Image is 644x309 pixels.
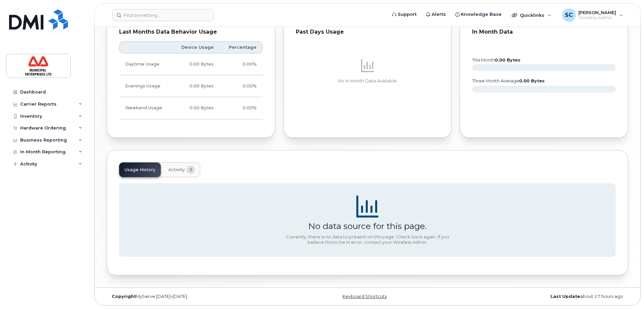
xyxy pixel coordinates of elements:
a: Support [387,8,421,21]
text: this month [472,57,521,63]
td: 0.00% [220,53,263,75]
span: Activity [168,167,185,172]
div: Last Months Data Behavior Usage [119,29,263,35]
td: 0.00% [220,75,263,97]
div: MyServe [DATE]–[DATE] [107,294,281,299]
div: In Month Data [472,29,616,35]
td: 0.00 Bytes [172,97,220,119]
div: about 17 hours ago [454,294,628,299]
tr: Friday from 6:00pm to Monday 8:00am [119,97,263,119]
th: Percentage [220,41,263,53]
span: Support [398,11,417,18]
span: Knowledge Base [461,11,502,18]
td: 0.00% [220,97,263,119]
input: Find something... [112,9,214,21]
text: three month average [472,78,545,83]
a: Alerts [421,8,451,21]
tspan: 0.00 Bytes [495,57,521,63]
p: No In Month Data Available [296,78,439,84]
td: 0.00 Bytes [172,75,220,97]
div: Quicklinks [507,8,556,22]
a: Knowledge Base [451,8,506,21]
td: Daytime Usage [119,53,172,75]
div: Saket Chandan [558,8,628,22]
th: Device Usage [172,41,220,53]
span: 3 [187,166,195,174]
span: Wireless Admin [578,15,616,21]
tr: Weekdays from 6:00pm to 8:00am [119,75,263,97]
td: Weekend Usage [119,97,172,119]
span: Quicklinks [520,12,544,18]
td: Evenings Usage [119,75,172,97]
tspan: 0.00 Bytes [519,78,545,83]
div: Past Days Usage [296,29,439,35]
div: Currently, there is no data to present on this page. Check back again. If you believe this to be ... [283,234,452,245]
strong: Copyright [112,294,136,299]
div: No data source for this page. [308,221,427,231]
strong: Last Update [550,294,580,299]
a: Keyboard Shortcuts [343,294,387,299]
span: Alerts [432,11,446,18]
td: 0.00 Bytes [172,53,220,75]
span: SC [565,11,573,19]
span: [PERSON_NAME] [578,10,616,15]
